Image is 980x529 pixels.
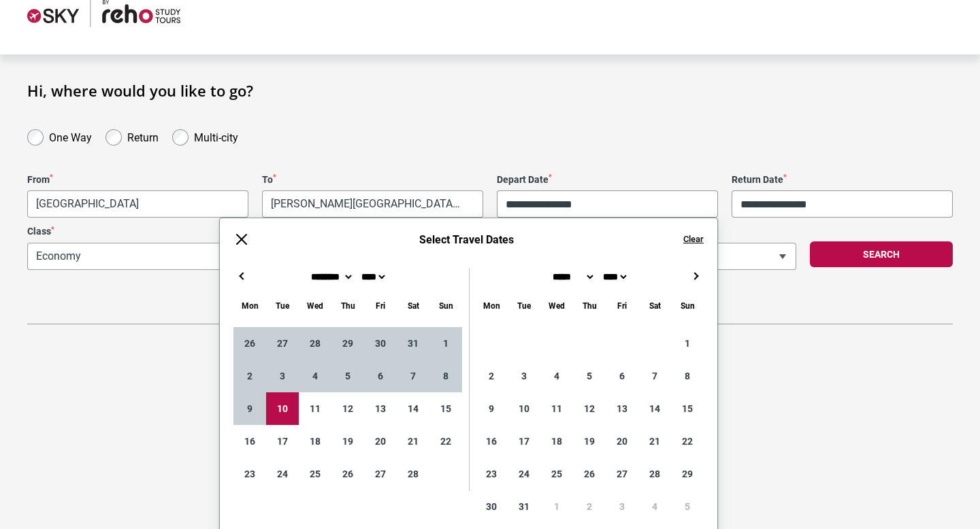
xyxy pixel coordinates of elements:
[429,360,462,392] div: 8
[540,425,573,458] div: 18
[331,298,364,313] div: Thursday
[508,392,540,425] div: 10
[397,425,429,458] div: 21
[429,327,462,360] div: 1
[397,458,429,490] div: 28
[28,191,248,217] span: Melbourne, Australia
[573,490,606,523] div: 2
[299,392,331,425] div: 11
[475,490,508,523] div: 30
[606,490,638,523] div: 3
[27,243,405,270] span: Economy
[364,392,397,425] div: 13
[671,360,704,392] div: 8
[263,233,670,246] h6: Select Travel Dates
[540,490,573,523] div: 1
[606,360,638,392] div: 6
[27,174,248,186] label: From
[638,360,671,392] div: 7
[28,243,404,269] span: Economy
[27,82,953,99] h1: Hi, where would you like to go?
[638,298,671,313] div: Saturday
[573,392,606,425] div: 12
[732,174,953,186] label: Return Date
[508,298,540,313] div: Tuesday
[266,425,299,458] div: 17
[233,268,250,284] button: ←
[606,425,638,458] div: 20
[299,458,331,490] div: 25
[364,298,397,313] div: Friday
[331,425,364,458] div: 19
[233,458,266,490] div: 23
[331,392,364,425] div: 12
[810,241,953,267] button: Search
[573,298,606,313] div: Thursday
[262,174,483,186] label: To
[364,327,397,360] div: 30
[540,458,573,490] div: 25
[397,360,429,392] div: 7
[671,458,704,490] div: 29
[475,298,508,313] div: Monday
[49,128,92,144] label: One Way
[508,458,540,490] div: 24
[233,360,266,392] div: 2
[262,190,483,218] span: Florence, Italy
[299,360,331,392] div: 4
[266,298,299,313] div: Tuesday
[508,490,540,523] div: 31
[671,392,704,425] div: 15
[638,458,671,490] div: 28
[429,425,462,458] div: 22
[671,425,704,458] div: 22
[508,360,540,392] div: 3
[299,298,331,313] div: Wednesday
[263,191,483,217] span: Florence, Italy
[671,490,704,523] div: 5
[364,458,397,490] div: 27
[194,128,238,144] label: Multi-city
[638,392,671,425] div: 14
[331,360,364,392] div: 5
[540,360,573,392] div: 4
[364,360,397,392] div: 6
[364,425,397,458] div: 20
[638,425,671,458] div: 21
[606,298,638,313] div: Friday
[233,425,266,458] div: 16
[266,458,299,490] div: 24
[299,425,331,458] div: 18
[429,392,462,425] div: 15
[683,233,704,245] button: Clear
[606,392,638,425] div: 13
[127,128,159,144] label: Return
[573,458,606,490] div: 26
[497,174,718,186] label: Depart Date
[233,327,266,360] div: 26
[475,360,508,392] div: 2
[397,327,429,360] div: 31
[266,360,299,392] div: 3
[606,458,638,490] div: 27
[331,458,364,490] div: 26
[540,392,573,425] div: 11
[475,392,508,425] div: 9
[475,458,508,490] div: 23
[397,298,429,313] div: Saturday
[573,360,606,392] div: 5
[475,425,508,458] div: 16
[573,425,606,458] div: 19
[299,327,331,360] div: 28
[687,268,704,284] button: →
[331,327,364,360] div: 29
[397,392,429,425] div: 14
[233,298,266,313] div: Monday
[429,298,462,313] div: Sunday
[638,490,671,523] div: 4
[540,298,573,313] div: Wednesday
[671,327,704,360] div: 1
[27,190,248,218] span: Melbourne, Australia
[233,392,266,425] div: 9
[671,298,704,313] div: Sunday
